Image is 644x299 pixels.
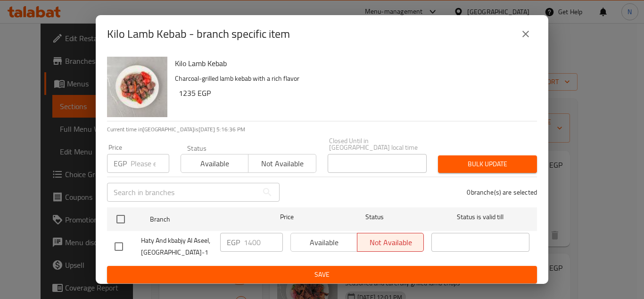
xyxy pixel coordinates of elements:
[248,154,316,173] button: Not available
[150,214,248,225] span: Branch
[514,23,537,45] button: close
[141,235,213,258] span: Haty And kbabjy Al Aseel, [GEOGRAPHIC_DATA]-1
[185,157,245,171] span: Available
[256,211,318,223] span: Price
[107,57,167,117] img: Kilo Lamb Kebab
[179,86,529,100] h6: 1235 EGP
[107,266,537,283] button: Save
[115,269,529,281] span: Save
[175,73,529,85] p: Charcoal-grilled lamb kebab with a rich flavor
[107,125,537,134] p: Current time in [GEOGRAPHIC_DATA] is [DATE] 5:16:36 PM
[467,188,537,197] p: 0 branche(s) are selected
[326,211,424,223] span: Status
[107,183,258,202] input: Search in branches
[181,154,248,173] button: Available
[431,211,529,223] span: Status is valid till
[114,158,127,169] p: EGP
[131,154,169,173] input: Please enter price
[446,158,529,170] span: Bulk update
[175,57,529,70] h6: Kilo Lamb Kebab
[252,157,312,171] span: Not available
[438,155,537,173] button: Bulk update
[244,233,283,252] input: Please enter price
[227,237,240,248] p: EGP
[107,26,290,42] h2: Kilo Lamb Kebab - branch specific item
